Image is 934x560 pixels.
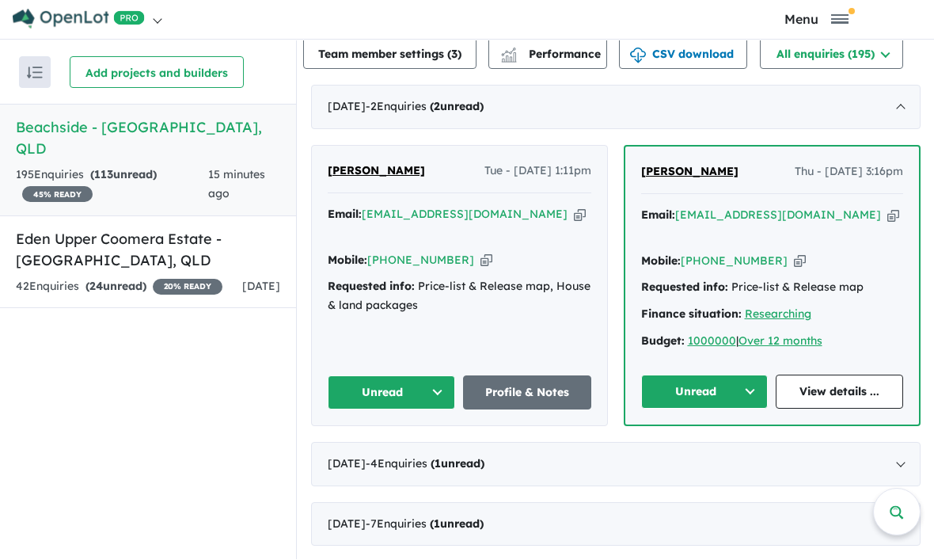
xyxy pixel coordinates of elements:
a: Over 12 months [738,334,822,349]
img: Openlot PRO Logo White [13,10,145,29]
span: Thu - [DATE] 3:16pm [795,163,903,182]
strong: Requested info: [328,280,415,294]
div: [DATE] [311,503,921,547]
strong: Requested info: [641,280,728,295]
strong: ( unread) [431,457,484,471]
img: line-chart.svg [501,48,515,57]
a: Profile & Notes [463,376,591,410]
span: 3 [451,48,458,62]
strong: Finance situation: [641,307,742,322]
span: Performance [503,48,601,62]
a: [PERSON_NAME] [641,163,738,182]
div: Price-list & Release map [641,279,903,298]
span: - 2 Enquir ies [366,100,484,114]
span: 113 [94,168,113,182]
button: Unread [328,376,456,410]
button: Copy [574,207,586,223]
div: [DATE] [311,86,921,130]
span: 1 [435,457,441,471]
button: Performance [488,38,607,70]
button: Unread [641,375,769,410]
strong: Mobile: [641,254,681,269]
strong: Budget: [641,334,685,349]
span: [PERSON_NAME] [328,164,425,178]
button: Copy [794,253,806,270]
a: Researching [745,307,811,322]
button: Team member settings (3) [303,38,476,70]
h5: Beachside - [GEOGRAPHIC_DATA] , QLD [16,117,280,160]
a: [PHONE_NUMBER] [367,253,474,268]
a: [PHONE_NUMBER] [681,254,788,269]
span: 2 [434,100,440,114]
a: [PERSON_NAME] [328,162,425,181]
span: - 4 Enquir ies [366,457,484,471]
div: Price-list & Release map, House & land packages [328,278,591,316]
span: - 7 Enquir ies [366,517,484,531]
a: View details ... [776,375,903,410]
button: Copy [480,253,492,269]
button: CSV download [619,38,747,70]
a: [EMAIL_ADDRESS][DOMAIN_NAME] [362,208,568,222]
a: [EMAIL_ADDRESS][DOMAIN_NAME] [675,208,881,223]
strong: ( unread) [85,280,146,294]
div: 195 Enquir ies [16,166,208,204]
strong: Email: [641,208,675,223]
img: download icon [630,48,646,64]
a: 1000000 [688,334,736,349]
span: 45 % READY [22,187,93,203]
h5: Eden Upper Coomera Estate - [GEOGRAPHIC_DATA] , QLD [16,229,280,272]
span: 1 [434,517,440,531]
strong: Mobile: [328,253,367,268]
div: | [641,333,903,352]
strong: ( unread) [430,517,484,531]
span: Tue - [DATE] 1:11pm [484,162,591,181]
strong: ( unread) [430,100,484,114]
span: 20 % READY [153,280,222,295]
button: Toggle navigation [703,12,931,27]
span: 24 [89,280,103,294]
button: Add projects and builders [70,57,244,89]
span: [DATE] [242,280,280,294]
span: 15 minutes ago [208,168,265,201]
strong: Email: [328,208,362,222]
img: sort.svg [27,67,43,79]
strong: ( unread) [90,168,157,182]
span: [PERSON_NAME] [641,165,738,179]
button: Copy [887,208,899,224]
button: All enquiries (195) [760,38,903,70]
div: 42 Enquir ies [16,278,222,297]
div: [DATE] [311,443,921,487]
img: bar-chart.svg [501,53,517,63]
